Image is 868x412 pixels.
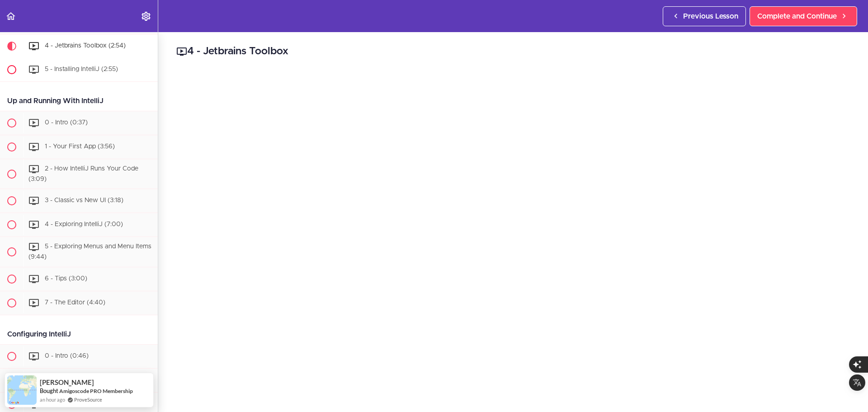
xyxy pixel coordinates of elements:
[7,375,37,405] img: provesource social proof notification image
[141,11,151,22] svg: Settings Menu
[45,43,126,49] span: 4 - Jetbrains Toolbox (2:54)
[45,353,89,359] span: 0 - Intro (0:46)
[28,166,138,182] span: 2 - How IntelliJ Runs Your Code (3:09)
[663,6,746,26] a: Previous Lesson
[74,396,102,403] a: ProveSource
[45,66,118,72] span: 5 - Installing IntelliJ (2:55)
[40,379,94,386] span: [PERSON_NAME]
[176,44,850,59] h2: 4 - Jetbrains Toolbox
[45,119,88,126] span: 0 - Intro (0:37)
[59,388,133,394] a: Amigoscode PRO Membership
[45,198,123,204] span: 3 - Classic vs New UI (3:18)
[757,11,837,22] span: Complete and Continue
[683,11,738,22] span: Previous Lesson
[750,6,857,26] a: Complete and Continue
[40,396,65,403] span: an hour ago
[40,387,58,394] span: Bought
[5,11,16,22] svg: Back to course curriculum
[45,222,123,228] span: 4 - Exploring IntelliJ (7:00)
[45,143,115,150] span: 1 - Your First App (3:56)
[45,299,105,306] span: 7 - The Editor (4:40)
[28,244,151,260] span: 5 - Exploring Menus and Menu Items (9:44)
[45,275,87,282] span: 6 - Tips (3:00)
